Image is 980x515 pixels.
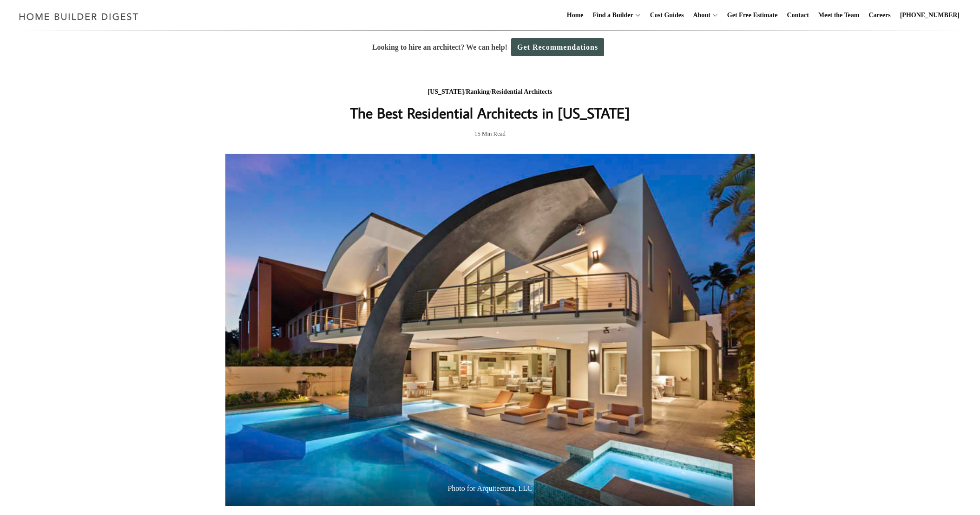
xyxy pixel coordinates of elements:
a: Get Free Estimate [723,0,782,30]
a: Contact [783,0,812,30]
h1: The Best Residential Architects in [US_STATE] [305,102,676,124]
a: Ranking [466,88,489,95]
a: Home [563,0,587,30]
a: Residential Architects [492,88,552,95]
a: Find a Builder [589,0,633,30]
a: Get Recommendations [511,38,604,56]
a: About [689,0,710,30]
a: [PHONE_NUMBER] [896,0,963,30]
img: Home Builder Digest [15,7,143,26]
a: [US_STATE] [428,88,464,95]
a: Meet the Team [815,0,863,30]
a: Cost Guides [646,0,688,30]
span: 15 Min Read [474,129,506,139]
div: / / [305,86,676,98]
span: Photo for Arquitectura, LLC [225,475,755,506]
a: Careers [865,0,894,30]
